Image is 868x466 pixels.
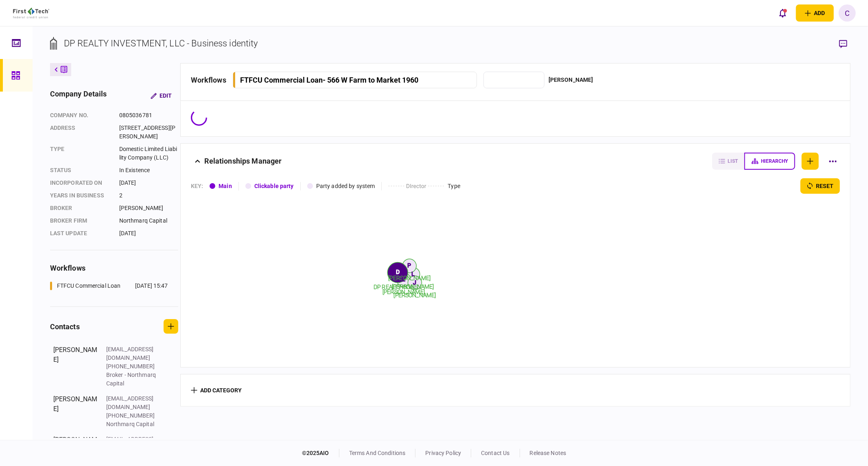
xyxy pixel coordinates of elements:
button: hierarchy [744,153,795,170]
div: [EMAIL_ADDRESS][DOMAIN_NAME] [106,394,159,411]
div: Clickable party [254,182,294,190]
div: address [50,124,111,141]
div: Broker [50,204,111,212]
div: In Existence [119,166,178,175]
button: list [712,153,744,170]
div: contacts [50,321,80,332]
div: FTFCU Commercial Loan [57,282,121,290]
a: FTFCU Commercial Loan[DATE] 15:47 [50,282,168,290]
a: contact us [481,450,509,456]
div: Northmarq Capital [119,217,178,225]
button: add category [191,387,242,394]
tspan: [PERSON_NAME] [392,283,434,290]
tspan: [PERSON_NAME] [394,292,436,298]
div: status [50,166,111,175]
div: 2 [119,191,178,200]
div: Type [448,182,460,190]
a: privacy policy [425,450,461,456]
button: open adding identity options [796,4,834,22]
div: [PERSON_NAME] [53,345,98,388]
div: [DATE] [119,179,178,187]
div: Main [219,182,232,190]
img: client company logo [13,8,49,18]
tspan: [PERSON_NAME] [388,275,431,281]
button: reset [800,178,840,194]
div: workflows [191,74,226,85]
div: company no. [50,111,111,120]
div: broker firm [50,217,111,225]
div: DP REALTY INVESTMENT, LLC - Business identity [64,37,258,50]
button: C [839,4,856,22]
div: [PERSON_NAME] [549,76,593,84]
div: [PHONE_NUMBER] [106,362,159,371]
div: [EMAIL_ADDRESS][DOMAIN_NAME] [106,345,159,362]
button: Edit [144,88,178,103]
div: [PERSON_NAME] [53,394,98,429]
div: years in business [50,191,111,200]
div: Northmarq Capital [106,420,159,429]
tspan: [PERSON_NAME] [383,289,425,295]
text: P [408,262,411,269]
div: workflows [50,263,178,273]
div: KEY : [191,182,203,190]
div: [DATE] [119,229,178,238]
a: release notes [530,450,566,456]
div: [PHONE_NUMBER] [106,411,159,420]
div: 0805036781 [119,111,178,120]
div: Domestic Limited Liability Company (LLC) [119,145,178,162]
div: last update [50,229,111,238]
div: FTFCU Commercial Loan - 566 W Farm to Market 1960 [240,76,418,84]
div: [STREET_ADDRESS][PERSON_NAME] [119,124,178,141]
div: company details [50,88,107,103]
div: Relationships Manager [204,153,282,170]
text: L [411,271,415,277]
a: terms and conditions [349,450,406,456]
div: Broker - Northmarq Capital [106,371,159,388]
text: D [396,269,400,275]
div: © 2025 AIO [302,449,339,457]
button: FTFCU Commercial Loan- 566 W Farm to Market 1960 [233,72,477,88]
text: L [402,276,405,282]
tspan: DP REALTY INVES... [374,284,422,290]
span: list [728,158,738,164]
div: [PERSON_NAME] [119,204,178,212]
div: [EMAIL_ADDRESS][DOMAIN_NAME] [106,435,159,452]
div: incorporated on [50,179,111,187]
div: Party added by system [316,182,375,190]
text: J [413,279,416,286]
button: open notifications list [774,4,791,22]
div: Type [50,145,111,162]
span: hierarchy [761,158,788,164]
div: [DATE] 15:47 [135,282,168,290]
div: [PERSON_NAME] [53,435,98,461]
